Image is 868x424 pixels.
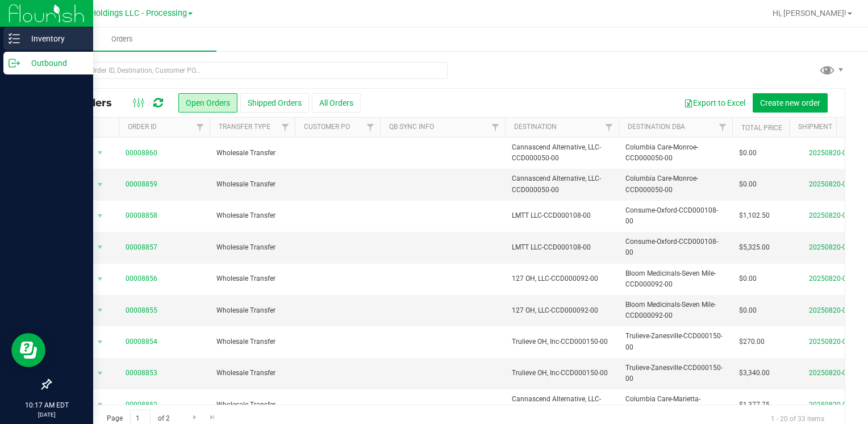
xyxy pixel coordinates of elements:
[126,305,157,316] a: 00008855
[361,118,380,137] a: Filter
[312,93,361,113] button: All Orders
[93,145,107,161] span: select
[739,242,770,253] span: $5,325.00
[93,239,107,255] span: select
[739,148,757,159] span: $0.00
[126,210,157,221] a: 00008858
[760,98,820,107] span: Create new order
[739,179,757,190] span: $0.00
[773,9,846,18] span: Hi, [PERSON_NAME]!
[20,32,88,45] p: Inventory
[93,397,107,413] span: select
[93,302,107,318] span: select
[126,400,157,410] a: 00008852
[809,401,854,409] a: 20250820-008
[739,273,757,284] span: $0.00
[512,210,612,221] span: LMTT LLC-CCD000108-00
[625,363,725,384] span: Trulieve-Zanesville-CCD000150-00
[625,394,725,415] span: Columbia Care-Marietta-CCD000048-00
[739,305,757,316] span: $0.00
[216,210,288,221] span: Wholesale Transfer
[809,211,854,219] a: 20250820-014
[240,93,309,113] button: Shipped Orders
[628,123,685,131] a: Destination DBA
[93,334,107,350] span: select
[809,180,854,188] a: 20250820-015
[216,242,288,253] span: Wholesale Transfer
[93,271,107,287] span: select
[93,208,107,224] span: select
[178,93,237,113] button: Open Orders
[625,236,725,258] span: Consume-Oxford-CCD000108-00
[625,331,725,352] span: Trulieve-Zanesville-CCD000150-00
[126,273,157,284] a: 00008856
[625,205,725,227] span: Consume-Oxford-CCD000108-00
[96,34,148,44] span: Orders
[216,148,288,159] span: Wholesale Transfer
[216,400,288,410] span: Wholesale Transfer
[512,173,612,195] span: Cannascend Alternative, LLC-CCD000050-00
[93,177,107,193] span: select
[809,338,854,346] a: 20250820-010
[191,118,210,137] a: Filter
[753,93,828,113] button: Create new order
[9,33,20,44] inline-svg: Inventory
[126,179,157,190] a: 00008859
[216,305,288,316] span: Wholesale Transfer
[126,368,157,379] a: 00008853
[9,57,20,69] inline-svg: Outbound
[126,242,157,253] a: 00008857
[5,410,88,419] p: [DATE]
[600,118,619,137] a: Filter
[809,149,854,157] a: 20250820-016
[512,368,612,379] span: Trulieve OH, Inc-CCD000150-00
[216,273,288,284] span: Wholesale Transfer
[512,242,612,253] span: LMTT LLC-CCD000108-00
[809,306,854,314] a: 20250820-011
[126,148,157,159] a: 00008860
[512,305,612,316] span: 127 OH, LLC-CCD000092-00
[625,300,725,321] span: Bloom Medicinals-Seven Mile-CCD000092-00
[741,124,782,132] a: Total Price
[50,62,448,79] input: Search Order ID, Destination, Customer PO...
[739,336,765,347] span: $270.00
[625,268,725,290] span: Bloom Medicinals-Seven Mile-CCD000092-00
[20,56,88,70] p: Outbound
[126,336,157,347] a: 00008854
[625,173,725,195] span: Columbia Care-Monroe-CCD000050-00
[304,123,350,131] a: Customer PO
[809,275,854,282] a: 20250820-012
[739,368,770,379] span: $3,340.00
[389,123,434,131] a: QB Sync Info
[5,400,88,410] p: 10:17 AM EDT
[739,400,770,410] span: $1,377.75
[512,394,612,415] span: Cannascend Alternative, LLC-CCD000048-00
[216,179,288,190] span: Wholesale Transfer
[713,118,732,137] a: Filter
[219,123,270,131] a: Transfer Type
[216,336,288,347] span: Wholesale Transfer
[625,142,725,164] span: Columbia Care-Monroe-CCD000050-00
[514,123,557,131] a: Destination
[93,365,107,381] span: select
[809,243,854,251] a: 20250820-013
[27,27,216,51] a: Orders
[128,123,157,131] a: Order ID
[512,273,612,284] span: 127 OH, LLC-CCD000092-00
[798,123,832,131] a: Shipment
[276,118,295,137] a: Filter
[512,142,612,164] span: Cannascend Alternative, LLC-CCD000050-00
[512,336,612,347] span: Trulieve OH, Inc-CCD000150-00
[677,93,753,113] button: Export to Excel
[39,9,187,18] span: Riviera Creek Holdings LLC - Processing
[809,369,854,377] a: 20250820-009
[739,210,770,221] span: $1,102.50
[216,368,288,379] span: Wholesale Transfer
[11,333,45,367] iframe: Resource center
[486,118,505,137] a: Filter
